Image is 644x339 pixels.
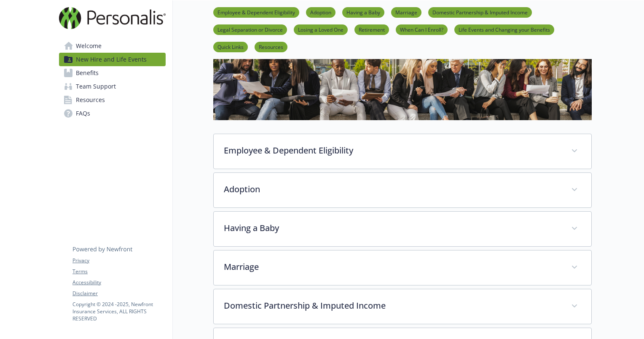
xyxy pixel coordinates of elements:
[224,144,561,157] p: Employee & Dependent Eligibility
[255,43,287,51] a: Resources
[224,261,561,273] p: Marriage
[76,107,90,120] span: FAQs
[59,39,166,53] a: Welcome
[214,250,591,285] div: Marriage
[213,43,248,51] a: Quick Links
[213,8,299,16] a: Employee & Dependent Eligibility
[306,8,335,16] a: Adoption
[76,53,147,66] span: New Hire and Life Events
[214,289,591,324] div: Domestic Partnership & Imputed Income
[72,301,165,322] p: Copyright © 2024 - 2025 , Newfront Insurance Services, ALL RIGHTS RESERVED
[72,268,165,275] a: Terms
[354,25,389,33] a: Retirement
[59,93,166,107] a: Resources
[72,290,165,297] a: Disclaimer
[224,183,561,196] p: Adoption
[428,8,532,16] a: Domestic Partnership & Imputed Income
[214,134,591,169] div: Employee & Dependent Eligibility
[396,25,448,33] a: When Can I Enroll?
[213,41,592,120] img: new hire page banner
[59,80,166,93] a: Team Support
[224,222,561,234] p: Having a Baby
[342,8,384,16] a: Having a Baby
[214,173,591,207] div: Adoption
[76,39,102,53] span: Welcome
[294,25,348,33] a: Losing a Loved One
[214,212,591,246] div: Having a Baby
[76,66,99,80] span: Benefits
[454,25,554,33] a: Life Events and Changing your Benefits
[213,25,287,33] a: Legal Separation or Divorce
[59,66,166,80] a: Benefits
[224,299,561,312] p: Domestic Partnership & Imputed Income
[72,279,165,286] a: Accessibility
[391,8,421,16] a: Marriage
[72,257,165,264] a: Privacy
[76,93,105,107] span: Resources
[59,53,166,66] a: New Hire and Life Events
[59,107,166,120] a: FAQs
[76,80,116,93] span: Team Support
